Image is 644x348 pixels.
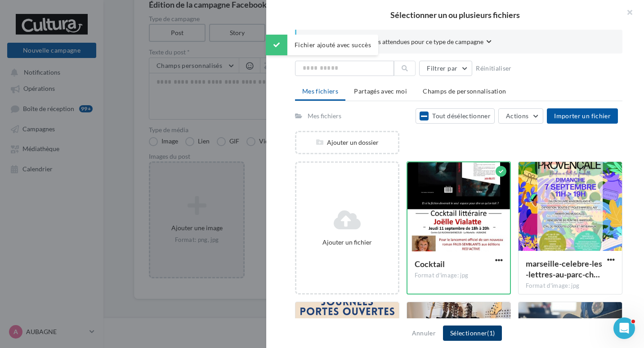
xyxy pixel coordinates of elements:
[487,329,495,337] span: (1)
[554,112,611,120] span: Importer un fichier
[311,37,483,46] span: Consulter les contraintes attendues pour ce type de campagne
[526,282,615,290] div: Format d'image: jpg
[281,11,630,19] h2: Sélectionner un ou plusieurs fichiers
[443,326,502,341] button: Sélectionner(1)
[354,87,407,95] span: Partagés avec moi
[423,87,506,95] span: Champs de personnalisation
[613,317,635,339] iframe: Intercom live chat
[266,35,378,55] div: Fichier ajouté avec succès
[302,87,338,95] span: Mes fichiers
[506,112,528,120] span: Actions
[408,328,439,339] button: Annuler
[498,108,543,124] button: Actions
[547,108,618,124] button: Importer un fichier
[472,63,515,74] button: Réinitialiser
[300,238,394,247] div: Ajouter un fichier
[296,138,398,147] div: Ajouter un dossier
[311,37,492,48] button: Consulter les contraintes attendues pour ce type de campagne
[419,61,472,76] button: Filtrer par
[415,259,445,269] span: Cocktail
[415,272,503,280] div: Format d'image: jpg
[416,108,495,124] button: Tout désélectionner
[308,112,341,120] div: Mes fichiers
[526,259,602,279] span: marseille-celebre-les-lettres-au-parc-charles-aznavour-68a8553c4821a173698782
